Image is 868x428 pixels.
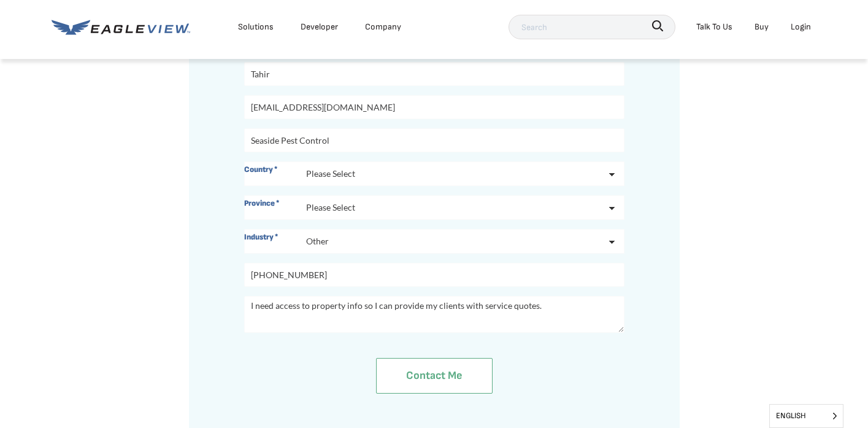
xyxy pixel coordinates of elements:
[244,296,624,333] textarea: I need access to property info so I can provide my clients with service quotes.
[769,404,843,428] aside: Language selected: English
[770,405,843,427] span: English
[376,358,493,394] input: Contact Me
[755,19,769,34] a: Buy
[791,19,811,34] div: Login
[696,19,732,34] div: Talk To Us
[238,19,274,34] div: Solutions
[509,15,675,39] input: Search
[365,19,401,34] div: Company
[301,19,338,34] a: Developer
